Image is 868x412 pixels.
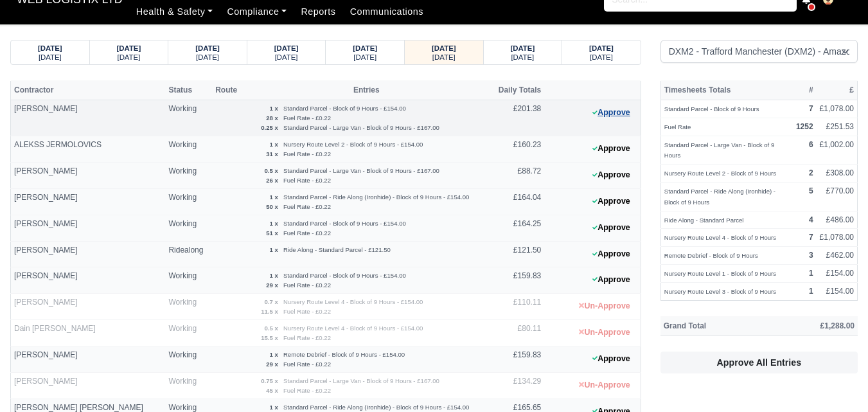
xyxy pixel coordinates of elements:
[11,136,166,163] td: ALEKSS JERMOLOVICS
[165,319,212,346] td: Working
[283,298,423,305] small: Nursery Route Level 4 - Block of 9 Hours - £154.00
[165,163,212,189] td: Working
[270,272,278,279] strong: 1 x
[265,325,278,332] strong: 0.5 x
[11,242,166,267] td: [PERSON_NAME]
[266,387,278,394] strong: 45 x
[488,163,544,189] td: £88.72
[488,372,544,399] td: £134.29
[11,372,166,399] td: [PERSON_NAME]
[266,203,278,210] strong: 50 x
[261,308,278,315] strong: 11.5 x
[809,233,813,242] strong: 7
[283,387,331,394] small: Fuel Rate - £0.22
[165,100,212,136] td: Working
[664,123,691,130] small: Fuel Rate
[275,53,298,61] small: [DATE]
[793,80,817,100] th: #
[817,211,858,229] td: £486.00
[265,298,278,305] strong: 0.7 x
[165,293,212,319] td: Working
[809,186,813,195] strong: 5
[212,80,244,100] th: Route
[244,80,488,100] th: Entries
[809,104,813,113] strong: 7
[270,404,278,411] strong: 1 x
[353,53,376,61] small: [DATE]
[664,188,775,206] small: Standard Parcel - Ride Along (Ironhide) - Block of 9 Hours
[165,136,212,163] td: Working
[585,245,637,264] button: Approve
[283,325,423,332] small: Nursery Route Level 4 - Block of 9 Hours - £154.00
[283,404,470,411] small: Standard Parcel - Ride Along (Ironhide) - Block of 9 Hours - £154.00
[511,44,535,52] strong: [DATE]
[196,53,219,61] small: [DATE]
[266,114,278,121] strong: 28 x
[11,293,166,319] td: [PERSON_NAME]
[817,229,858,247] td: £1,078.00
[488,346,544,372] td: £159.83
[817,183,858,211] td: £770.00
[266,150,278,157] strong: 31 x
[664,105,759,112] small: Standard Parcel - Block of 9 Hours
[283,282,331,289] small: Fuel Rate - £0.22
[283,167,439,174] small: Standard Parcel - Large Van - Block of 9 Hours - £167.00
[283,150,331,157] small: Fuel Rate - £0.22
[117,44,141,52] strong: [DATE]
[283,377,439,384] small: Standard Parcel - Large Van - Block of 9 Hours - £167.00
[488,267,544,293] td: £159.83
[432,44,456,52] strong: [DATE]
[585,103,637,122] button: Approve
[11,163,166,189] td: [PERSON_NAME]
[488,293,544,319] td: £110.11
[585,271,637,289] button: Approve
[488,189,544,215] td: £164.04
[589,44,614,52] strong: [DATE]
[270,105,278,112] strong: 1 x
[585,166,637,184] button: Approve
[11,267,166,293] td: [PERSON_NAME]
[283,361,331,368] small: Fuel Rate - £0.22
[664,234,776,241] small: Nursery Route Level 4 - Block of 9 Hours
[165,80,212,100] th: Status
[270,193,278,201] strong: 1 x
[353,44,377,52] strong: [DATE]
[283,246,391,253] small: Ride Along - Standard Parcel - £121.50
[270,351,278,358] strong: 1 x
[283,308,331,315] small: Fuel Rate - £0.22
[165,372,212,399] td: Working
[817,100,858,118] td: £1,078.00
[165,242,212,267] td: Ridealong
[39,53,62,61] small: [DATE]
[809,168,813,177] strong: 2
[809,287,813,296] strong: 1
[817,265,858,283] td: £154.00
[817,247,858,265] td: £462.00
[283,351,405,358] small: Remote Debrief - Block of 9 Hours - £154.00
[265,167,278,174] strong: 0.5 x
[38,44,62,52] strong: [DATE]
[660,316,768,336] th: Grand Total
[585,219,637,237] button: Approve
[488,100,544,136] td: £201.38
[195,44,220,52] strong: [DATE]
[165,267,212,293] td: Working
[266,282,278,289] strong: 29 x
[11,189,166,215] td: [PERSON_NAME]
[796,122,813,131] strong: 1252
[11,346,166,372] td: [PERSON_NAME]
[488,136,544,163] td: £160.23
[283,220,406,227] small: Standard Parcel - Block of 9 Hours - £154.00
[809,269,813,278] strong: 1
[664,252,758,259] small: Remote Debrief - Block of 9 Hours
[270,220,278,227] strong: 1 x
[488,242,544,267] td: £121.50
[664,170,776,177] small: Nursery Route Level 2 - Block of 9 Hours
[283,334,331,341] small: Fuel Rate - £0.22
[804,350,868,412] div: Chat Widget
[270,246,278,253] strong: 1 x
[283,114,331,121] small: Fuel Rate - £0.22
[117,53,140,61] small: [DATE]
[585,350,637,368] button: Approve
[590,53,613,61] small: [DATE]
